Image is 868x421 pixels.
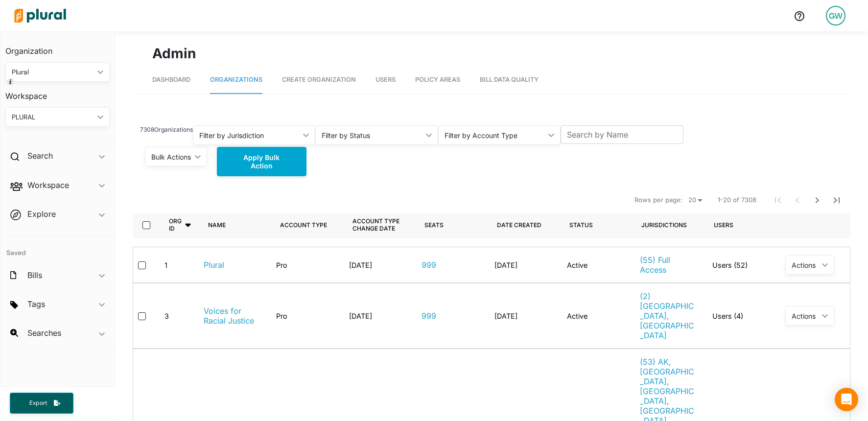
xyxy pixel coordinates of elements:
h2: Search [27,150,53,161]
button: First Page [768,190,788,210]
span: Policy Areas [415,76,460,83]
div: Bulk Actions [151,152,191,162]
div: Users (4) [704,291,777,340]
a: Users [375,66,396,94]
div: Open Intercom Messenger [835,388,858,411]
input: Search by Name [561,125,683,144]
input: select-all-rows [142,221,150,229]
div: Actions [792,261,818,269]
div: 1 [164,261,167,269]
h4: Saved [0,236,115,260]
div: 7308 Organizations [140,125,193,145]
div: Account Type Change Date [352,211,409,238]
span: Rows per page: [634,195,682,205]
div: Name [208,221,226,229]
a: Voices for Racial Justice [204,306,261,326]
div: [DATE] [349,312,372,320]
div: GW [826,6,845,25]
span: Organizations [210,76,262,83]
button: Previous Page [788,190,807,210]
a: (55) Full Access [640,255,697,275]
div: Account Type [280,221,327,229]
div: Users [714,211,733,238]
h1: Admin [152,43,831,64]
input: select-row-3 [138,312,146,320]
h2: Bills [27,270,42,281]
button: Apply Bulk Action [217,147,306,176]
span: Bill Data Quality [480,76,539,83]
div: Account Type Change Date [352,217,400,232]
a: Create Organization [282,66,356,94]
div: Status [569,211,602,238]
div: Date Created [497,211,550,238]
div: Seats [424,211,444,238]
div: [DATE] [494,312,517,320]
div: Seats [424,221,444,229]
div: Active [567,261,587,269]
div: Users (52) [704,255,777,275]
h3: Organization [5,37,110,58]
div: Filter by Status [322,130,422,140]
a: Policy Areas [415,66,460,94]
a: 999 [422,311,436,321]
div: Jurisdictions [641,211,687,238]
span: Create Organization [282,76,356,83]
a: Organizations [210,66,262,94]
input: select-row-1 [138,261,146,269]
h3: Workspace [5,82,110,103]
h2: Workspace [27,180,69,190]
div: Pro [276,261,287,269]
div: Date Created [497,221,541,229]
span: Dashboard [152,76,190,83]
div: Name [208,211,235,238]
span: 1-20 of 7308 [718,195,756,205]
div: 3 [164,312,169,320]
div: [DATE] [349,261,372,269]
div: [DATE] [494,261,517,269]
a: GW [818,2,853,29]
h2: Searches [27,327,61,338]
div: Tooltip anchor [6,77,15,86]
a: (2) [GEOGRAPHIC_DATA], [GEOGRAPHIC_DATA] [640,291,697,340]
div: Org ID [169,217,184,232]
a: 999 [422,260,436,270]
span: Users [375,76,396,83]
button: Last Page [827,190,846,210]
h2: Explore [27,209,56,219]
div: Filter by Account Type [445,130,545,140]
div: PLURAL [12,112,94,122]
a: Bill Data Quality [480,66,539,94]
div: Active [567,312,587,320]
h2: Tags [27,299,45,309]
button: Export [10,393,73,414]
div: Filter by Jurisdiction [199,130,300,140]
a: Plural [204,260,224,270]
button: Next Page [807,190,827,210]
a: Dashboard [152,66,190,94]
div: Plural [12,67,94,77]
div: Org ID [169,211,192,238]
div: Users [714,221,733,229]
div: Actions [792,312,818,320]
div: Status [569,221,593,229]
span: Export [23,399,54,407]
div: Account Type [280,211,336,238]
div: Jurisdictions [641,221,687,229]
div: Pro [276,312,287,320]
